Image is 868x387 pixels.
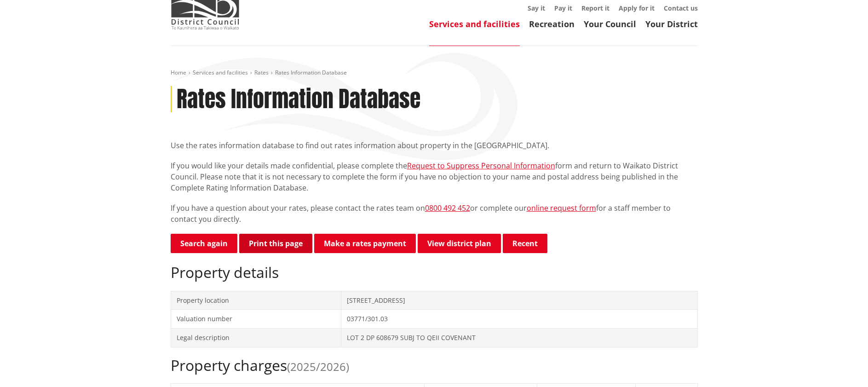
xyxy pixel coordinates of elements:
[407,161,555,171] a: Request to Suppress Personal Information
[171,140,698,151] p: Use the rates information database to find out rates information about property in the [GEOGRAPHI...
[645,18,698,29] a: Your District
[418,234,501,253] a: View district plan
[584,18,636,29] a: Your Council
[826,348,859,381] iframe: Messenger Launcher
[171,357,698,374] h2: Property charges
[341,328,697,347] td: LOT 2 DP 608679 SUBJ TO QEII COVENANT
[503,234,547,253] button: Recent
[171,264,698,281] h2: Property details
[527,203,596,213] a: online request form
[275,69,347,76] span: Rates Information Database
[177,86,420,113] h1: Rates Information Database
[529,18,575,29] a: Recreation
[619,4,655,12] a: Apply for it
[171,328,341,347] td: Legal description
[254,69,269,76] a: Rates
[314,234,416,253] a: Make a rates payment
[239,234,312,253] button: Print this page
[171,310,341,329] td: Valuation number
[341,291,697,310] td: [STREET_ADDRESS]
[171,291,341,310] td: Property location
[581,4,609,12] a: Report it
[425,203,470,213] a: 0800 492 452
[171,69,698,77] nav: breadcrumb
[171,69,186,76] a: Home
[664,4,698,12] a: Contact us
[171,202,698,225] p: If you have a question about your rates, please contact the rates team on or complete our for a s...
[287,359,349,374] span: (2025/2026)
[429,18,520,29] a: Services and facilities
[171,234,237,253] a: Search again
[528,4,545,12] a: Say it
[341,310,697,329] td: 03771/301.03
[171,160,698,193] p: If you would like your details made confidential, please complete the form and return to Waikato ...
[193,69,248,76] a: Services and facilities
[554,4,572,12] a: Pay it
